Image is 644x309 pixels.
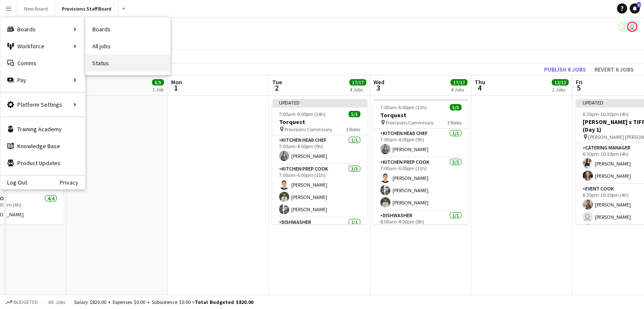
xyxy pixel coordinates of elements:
div: 1 Job [152,86,163,93]
span: 7:00am-6:00pm (11h) [380,104,427,110]
span: 5/5 [152,79,164,86]
span: 17/17 [451,79,467,86]
span: 6:30pm-10:30pm (4h) [583,111,629,117]
button: Publish 6 jobs [541,64,589,75]
app-user-avatar: Dustin Gallagher [619,22,629,32]
div: Boards [0,21,85,38]
span: All jobs [47,299,67,305]
span: Provisions Commisary [285,126,332,132]
app-card-role: Dishwasher1/18:00am-4:00pm (8h) [373,211,468,240]
span: Total Budgeted $820.00 [195,299,253,305]
a: All jobs [86,38,170,55]
app-job-card: Updated7:00am-9:00pm (14h)5/5Torquest Provisions Commisary3 RolesKitchen Head Chef1/17:00am-4:00p... [272,99,367,224]
app-card-role: Kitchen Head Chef1/17:00am-4:00pm (9h)[PERSON_NAME] [373,129,468,157]
a: Status [86,55,170,72]
div: Updated [272,99,367,106]
span: 17/17 [349,79,366,86]
a: Comms [0,55,85,72]
div: 4 Jobs [350,86,366,93]
button: Budgeted [4,298,39,307]
button: Provisions Staff Board [55,0,119,17]
app-user-avatar: Dustin Gallagher [627,22,637,32]
span: 3 Roles [346,126,360,132]
span: 2 [271,83,282,93]
a: Product Updates [0,154,85,171]
h3: Torquest [373,111,468,119]
app-card-role: Kitchen Head Chef1/17:00am-4:00pm (9h)[PERSON_NAME] [272,135,367,164]
div: Pay [0,72,85,88]
div: Salary $820.00 + Expenses $0.00 + Subsistence $0.00 = [74,299,253,305]
span: 12/12 [552,79,569,86]
span: 3 [637,2,641,8]
span: Provisions Commisary [386,119,434,126]
div: Workforce [0,38,85,55]
a: Training Academy [0,121,85,138]
button: New Board [17,0,55,17]
button: Revert 6 jobs [591,64,637,75]
span: 5/5 [348,111,360,117]
span: 4 [473,83,485,93]
h3: Torquest [272,118,367,126]
span: Mon [171,78,182,86]
app-job-card: 7:00am-6:00pm (11h)5/5Torquest Provisions Commisary3 RolesKitchen Head Chef1/17:00am-4:00pm (9h)[... [373,99,468,224]
div: Platform Settings [0,96,85,113]
app-card-role: Kitchen Prep Cook3/37:00am-6:00pm (11h)[PERSON_NAME][PERSON_NAME][PERSON_NAME] [272,164,367,218]
div: 2 Jobs [552,86,568,93]
div: 4 Jobs [451,86,467,93]
app-card-role: Dishwasher1/1 [272,218,367,246]
a: Knowledge Base [0,138,85,154]
span: 5/5 [450,104,462,110]
span: 7:00am-9:00pm (14h) [279,111,326,117]
span: Fri [576,78,583,86]
app-card-role: Kitchen Prep Cook3/37:00am-6:00pm (11h)[PERSON_NAME][PERSON_NAME][PERSON_NAME] [373,157,468,211]
a: Boards [86,21,170,38]
a: 3 [630,3,640,14]
a: Log Out [0,179,27,186]
span: 3 Roles [447,119,462,126]
span: 5 [575,83,583,93]
span: Budgeted [14,299,38,305]
span: Thu [475,78,485,86]
span: 3 [372,83,384,93]
span: Wed [373,78,384,86]
a: Privacy [60,179,85,186]
span: Tue [272,78,282,86]
span: 1 [170,83,182,93]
